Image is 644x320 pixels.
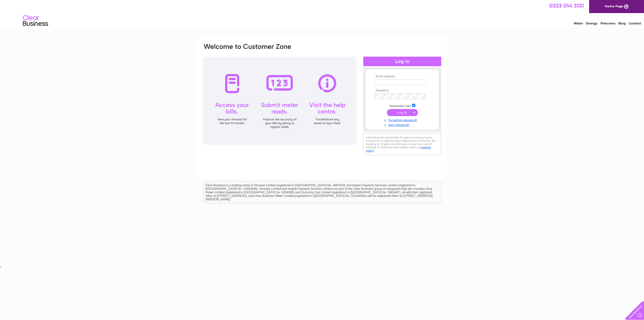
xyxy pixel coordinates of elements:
a: Not registered? [374,122,431,127]
a: Water [574,21,583,25]
td: Remember me? [373,103,431,108]
div: Clear Business would like to place cookies on your computer to improve your experience of the sit... [363,133,441,155]
input: Submit [387,109,418,116]
div: Clear Business is a trading name of Verastar Limited (registered in [GEOGRAPHIC_DATA] No. 3667643... [204,3,441,24]
th: Email Address: [373,75,431,78]
a: cookies policy [366,146,431,152]
a: 0333 014 3131 [549,3,584,9]
th: Password: [373,89,431,92]
a: Energy [586,21,597,25]
a: Telecoms [600,21,615,25]
img: logo.png [23,13,48,28]
a: Forgotten password? [374,117,431,122]
a: Blog [618,21,626,25]
a: Contact [629,21,641,25]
